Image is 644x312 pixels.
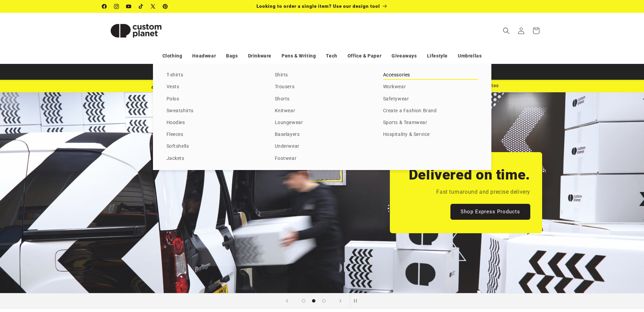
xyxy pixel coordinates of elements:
[166,118,261,127] a: Hoodies
[427,50,448,62] a: Lifestyle
[383,71,478,80] a: Accessories
[383,82,478,92] a: Workwear
[275,106,370,116] a: Knitwear
[348,50,381,62] a: Office & Paper
[192,50,216,62] a: Headwear
[257,3,380,9] span: Looking to order a single item? Use our design tool
[99,13,172,48] a: Custom Planet
[408,166,530,184] h2: Delivered on time.
[275,118,370,127] a: Loungewear
[392,50,417,62] a: Giveaways
[282,50,316,62] a: Pens & Writing
[166,154,261,163] a: Jackets
[275,130,370,139] a: Baselayers
[298,296,309,306] button: Load slide 1 of 3
[166,106,261,116] a: Sweatshirts
[319,296,329,306] button: Load slide 3 of 3
[499,23,514,38] summary: Search
[162,50,182,62] a: Clothing
[166,71,261,80] a: T-shirts
[166,95,261,104] a: Polos
[166,82,261,92] a: Vests
[275,82,370,92] a: Trousers
[226,50,238,62] a: Bags
[275,154,370,163] a: Footwear
[436,187,530,197] p: Fast turnaround and precise delivery
[383,118,478,127] a: Sports & Teamwear
[383,106,478,116] a: Create a Fashion Brand
[309,296,319,306] button: Load slide 2 of 3
[383,95,478,104] a: Safetywear
[350,293,365,308] button: Pause slideshow
[326,50,337,62] a: Tech
[280,293,294,308] button: Previous slide
[166,142,261,151] a: Softshells
[531,239,644,312] iframe: Chat Widget
[166,130,261,139] a: Fleeces
[458,50,482,62] a: Umbrellas
[383,130,478,139] a: Hospitality & Service
[102,16,170,46] img: Custom Planet
[275,71,370,80] a: Shirts
[275,142,370,151] a: Underwear
[333,293,348,308] button: Next slide
[248,50,271,62] a: Drinkware
[450,204,530,220] a: Shop Express Products
[275,95,370,104] a: Shorts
